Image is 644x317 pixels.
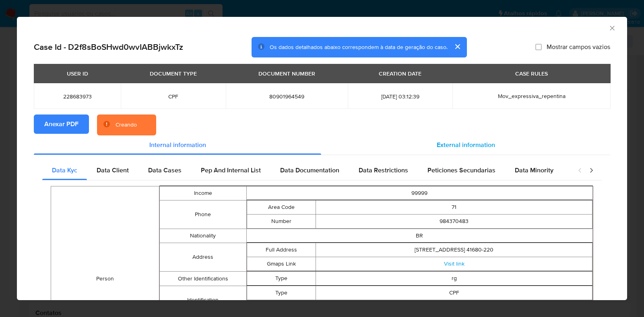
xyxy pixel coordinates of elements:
span: Data Restrictions [359,166,408,175]
td: Number [247,300,316,314]
td: Area Code [247,200,316,215]
h2: Case Id - D2f8sBoSHwd0wvIABBjwkxTz [34,42,183,52]
td: CPF [316,286,592,300]
span: Data Minority [515,166,553,175]
td: BR [246,229,593,243]
div: closure-recommendation-modal [17,17,627,300]
td: Nationality [160,229,246,243]
span: Internal information [149,140,206,149]
div: USER ID [62,67,93,80]
span: External information [437,140,495,149]
button: cerrar [448,37,467,56]
div: Creando [116,121,137,129]
a: Visit link [444,260,464,268]
span: Peticiones Secundarias [427,166,495,175]
td: Gmaps Link [247,257,316,271]
span: Data Cases [148,166,182,175]
td: rg [316,272,592,286]
div: CASE RULES [510,67,553,80]
input: Mostrar campos vazios [535,44,542,50]
td: Phone [160,200,246,229]
span: Mostrar campos vazios [547,43,610,51]
td: Address [160,243,246,272]
span: Pep And Internal List [201,166,261,175]
td: Type [247,272,316,286]
span: 80901964549 [235,93,339,100]
div: DOCUMENT NUMBER [254,67,320,80]
button: Fechar a janela [608,24,615,31]
span: Mov_expressiva_repentina [498,92,566,100]
button: Anexar PDF [34,115,89,134]
td: Number [247,215,316,229]
span: [DATE] 03:12:39 [357,93,443,100]
div: CREATION DATE [374,67,426,80]
td: Full Address [247,243,316,257]
span: Data Client [97,166,129,175]
div: Detailed internal info [42,161,570,180]
span: Anexar PDF [44,115,78,133]
span: Os dados detalhados abaixo correspondem à data de geração do caso. [270,43,448,51]
span: Data Kyc [52,166,77,175]
td: Other Identifications [160,272,246,286]
td: Income [160,186,246,200]
td: [STREET_ADDRESS] 41680-220 [316,243,592,257]
td: 71 [316,200,592,215]
span: Data Documentation [280,166,339,175]
td: 99999 [246,186,593,200]
div: DOCUMENT TYPE [145,67,202,80]
div: Detailed info [34,135,610,155]
td: 984370483 [316,215,592,229]
td: Type [247,286,316,300]
span: 228683973 [43,93,111,100]
td: 80901964549 [316,300,592,314]
td: Identification [160,286,246,315]
span: CPF [130,93,216,100]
